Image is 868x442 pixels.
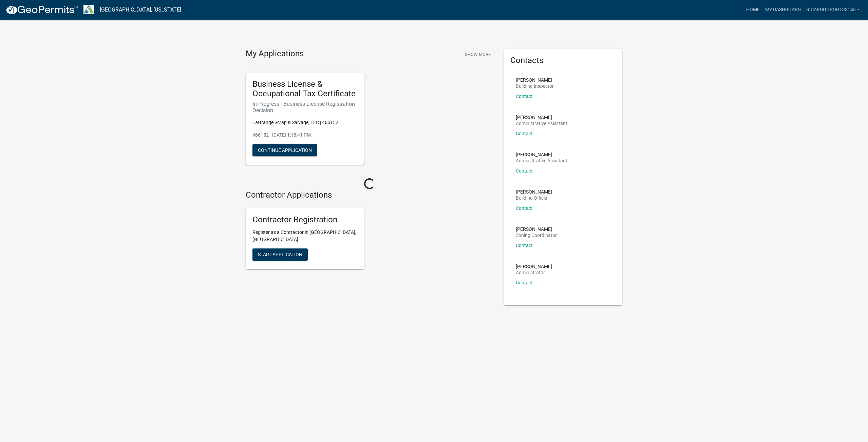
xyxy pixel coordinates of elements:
p: Building Inspector [516,84,554,88]
span: Start Application [258,252,302,257]
p: LaGrange Scrap & Salvage, LLC | 466152 [252,119,358,126]
h5: Contractor Registration [252,215,358,225]
p: [PERSON_NAME] [516,152,567,157]
a: My Dashboard [762,3,804,16]
a: Contact [516,243,533,248]
p: Administrative Assistant [516,121,567,126]
p: Administrator [516,270,552,275]
button: Continue Application [252,144,317,156]
button: Start Application [252,248,308,261]
p: Administrative Assistant [516,158,567,163]
a: Contact [516,168,533,174]
h6: In Progress - Business License Registration Decision [252,101,358,114]
p: Building Official [516,196,552,200]
a: Contact [516,280,533,285]
img: Troup County, Georgia [83,5,94,14]
a: Contact [516,131,533,136]
p: Zoning Coordinator [516,233,557,238]
button: Show More [462,49,493,60]
a: Contact [516,94,533,99]
p: [PERSON_NAME] [516,78,554,82]
h4: My Applications [246,49,304,59]
a: Contact [516,205,533,211]
h5: Business License & Occupational Tax Certificate [252,79,358,99]
a: [GEOGRAPHIC_DATA], [US_STATE] [100,4,181,16]
p: 466152 - [DATE] 1:18:41 PM [252,132,358,139]
p: [PERSON_NAME] [516,227,557,232]
h5: Contacts [510,56,616,65]
h4: Contractor Applications [246,190,493,200]
a: ricardooporto3146 [804,3,863,16]
p: Register as a Contractor in [GEOGRAPHIC_DATA], [GEOGRAPHIC_DATA] [252,229,358,243]
a: Home [743,3,762,16]
p: [PERSON_NAME] [516,189,552,194]
p: [PERSON_NAME] [516,264,552,269]
wm-workflow-list-section: Contractor Applications [246,190,493,275]
p: [PERSON_NAME] [516,115,567,120]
